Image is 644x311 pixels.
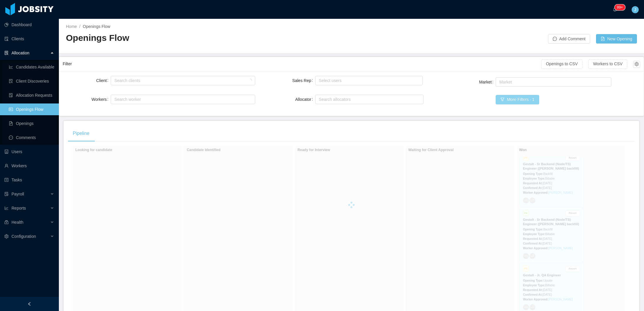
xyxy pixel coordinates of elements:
span: Allocation [11,51,29,55]
button: icon: filterMore Filters · 1 [496,95,539,104]
input: Sales Rep [317,77,320,84]
span: Health [11,220,23,225]
a: icon: file-textOpenings [9,118,54,129]
button: icon: file-addNew Opening [596,34,637,44]
sup: 166 [615,4,625,10]
input: Allocator [317,96,320,103]
input: Market [497,78,501,86]
a: icon: robotUsers [4,146,54,158]
i: icon: setting [4,234,9,238]
a: icon: profileTasks [4,174,54,186]
div: Filter [63,58,541,69]
label: Sales Rep [292,78,315,83]
input: Client [112,77,116,84]
button: icon: setting [633,61,640,68]
i: icon: bell [613,7,617,11]
a: icon: idcardOpenings Flow [9,103,54,115]
a: icon: pie-chartDashboard [4,19,54,31]
i: icon: loading [248,79,252,83]
i: icon: file-protect [4,192,9,196]
span: Reports [11,206,26,210]
div: Search allocators [319,96,417,102]
a: icon: file-doneAllocation Requests [9,89,54,101]
h2: Openings Flow [66,32,351,44]
span: J [634,6,636,13]
a: icon: auditClients [4,33,54,45]
i: icon: line-chart [4,206,9,210]
a: icon: userWorkers [4,160,54,172]
label: Market [479,80,496,84]
a: icon: messageComments [9,132,54,143]
span: Openings Flow [83,24,110,29]
div: Search worker [114,96,246,102]
span: / [79,24,80,29]
input: Workers [112,96,116,103]
label: Client [96,78,111,83]
a: Home [66,24,77,29]
i: icon: medicine-box [4,220,9,224]
button: icon: messageAdd Comment [548,34,590,44]
div: Select users [319,78,416,83]
span: Configuration [11,234,36,239]
label: Workers [92,97,111,102]
div: Pipeline [68,125,94,142]
a: icon: line-chartCandidates Available [9,61,54,73]
label: Allocator [295,97,315,102]
button: Openings to CSV [541,59,582,69]
i: icon: solution [4,51,9,55]
div: Search clients [114,78,249,83]
a: icon: file-searchClient Discoveries [9,75,54,87]
span: Payroll [11,192,24,196]
div: Market [499,79,605,85]
button: Workers to CSV [588,59,627,69]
